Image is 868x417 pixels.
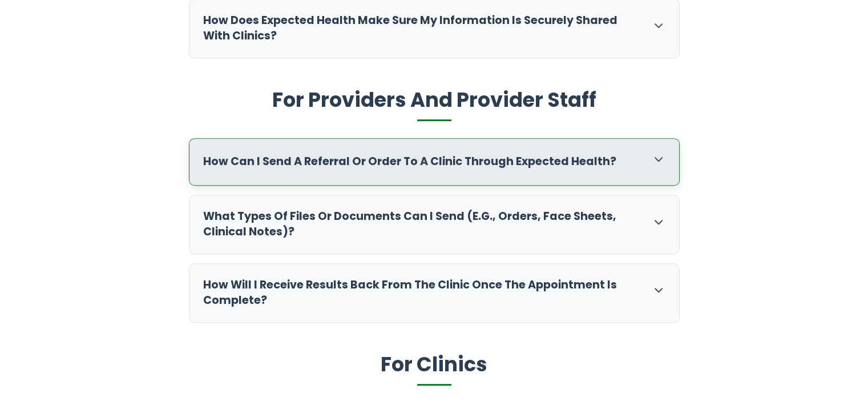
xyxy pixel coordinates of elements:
h3: How will I receive results back from the clinic once the appointment is complete? [203,278,640,308]
div: How can I send a referral or order to a clinic through Expected Health? [189,139,679,185]
h3: How can I send a referral or order to a clinic through Expected Health? [203,154,640,170]
div: How will I receive results back from the clinic once the appointment is complete? [189,264,679,322]
h2: For Providers And Provider Staff [189,87,680,122]
div: What types of files or documents can I send (e.g., orders, face sheets, clinical notes)? [189,195,679,254]
h2: For Clinics [189,351,680,386]
h3: How does Expected Health make sure my information is securely shared with clinics? [203,13,640,44]
h3: What types of files or documents can I send (e.g., orders, face sheets, clinical notes)? [203,209,640,240]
